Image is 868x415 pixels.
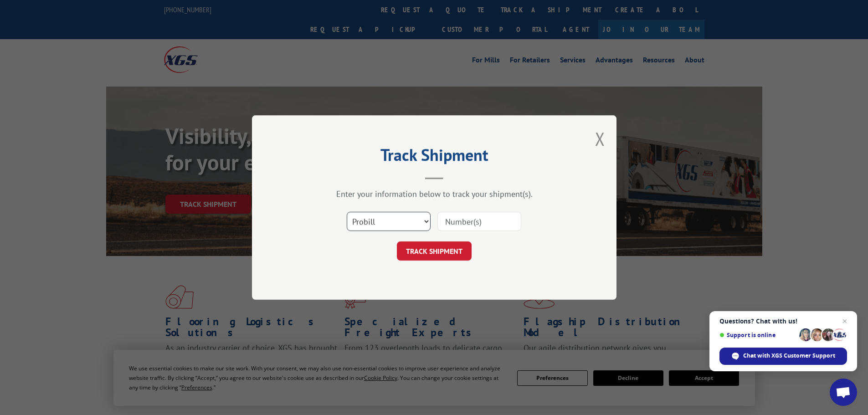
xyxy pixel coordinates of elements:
[743,352,835,360] span: Chat with XGS Customer Support
[719,348,847,365] div: Chat with XGS Customer Support
[719,332,796,338] span: Support is online
[719,318,847,325] span: Questions? Chat with us!
[298,149,571,166] h2: Track Shipment
[397,241,472,261] button: TRACK SHIPMENT
[298,189,571,199] div: Enter your information below to track your shipment(s).
[437,212,521,231] input: Number(s)
[839,316,850,327] span: Close chat
[595,127,605,151] button: Close modal
[830,379,857,406] div: Open chat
